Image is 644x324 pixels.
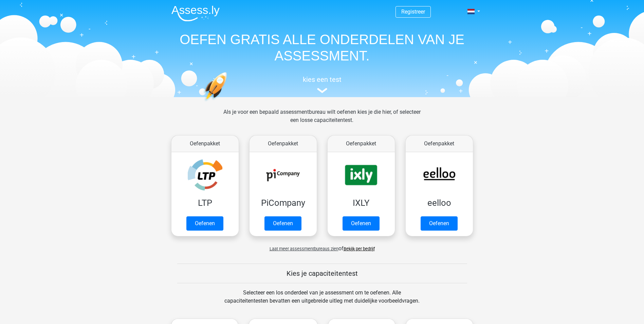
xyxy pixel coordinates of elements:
[317,88,327,93] img: assessment
[186,216,223,231] a: Oefenen
[166,75,478,93] a: kies een test
[343,216,380,231] a: Oefenen
[218,289,426,313] div: Selecteer een los onderdeel van je assessment om te oefenen. Alle capaciteitentesten bevatten een...
[166,239,478,253] div: of
[177,269,467,277] h5: Kies je capaciteitentest
[401,8,425,15] a: Registreer
[218,108,426,132] div: Als je voor een bepaald assessmentbureau wilt oefenen kies je die hier, of selecteer een losse ca...
[166,31,478,64] h1: OEFEN GRATIS ALLE ONDERDELEN VAN JE ASSESSMENT.
[171,5,220,21] img: Assessly
[270,246,338,251] span: Laat meer assessmentbureaus zien
[166,75,478,84] h5: kies een test
[203,72,253,133] img: oefenen
[421,216,458,231] a: Oefenen
[264,216,301,231] a: Oefenen
[344,246,375,251] a: Bekijk per bedrijf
